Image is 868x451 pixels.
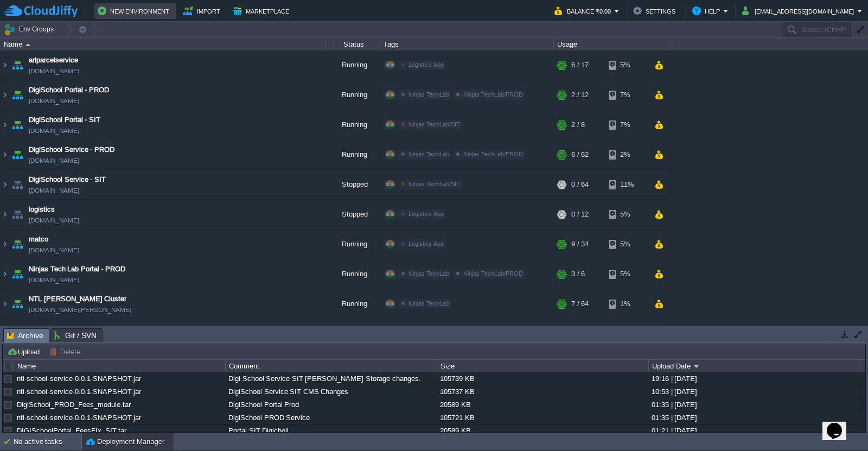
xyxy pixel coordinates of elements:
[326,140,380,169] div: Running
[10,200,25,229] img: AMDAwAAAACH5BAEAAAAALAAAAAABAAEAAAICRAEAOw==
[183,4,224,17] button: Import
[327,38,380,50] div: Status
[463,91,523,98] span: Ninjas TechLab/PROD
[98,4,173,17] button: New Environment
[226,398,436,411] div: DigiSchool Portal Prod
[29,204,55,215] a: logistics
[1,80,9,110] img: AMDAwAAAACH5BAEAAAAALAAAAAABAAEAAAICRAEAOw==
[17,401,131,409] a: DigiSchool_PROD_Fees_module.tar
[10,140,25,169] img: AMDAwAAAACH5BAEAAAAALAAAAAABAAEAAAICRAEAOw==
[326,319,380,348] div: Running
[571,230,589,259] div: 9 / 34
[649,372,859,385] div: 19:16 | [DATE]
[609,200,644,229] div: 5%
[54,329,97,342] span: Git / SVN
[10,319,25,348] img: AMDAwAAAACH5BAEAAAAALAAAAAABAAEAAAICRAEAOw==
[571,289,589,319] div: 7 / 64
[7,347,43,357] button: Upload
[29,85,109,96] a: DigiSchool Portal - PROD
[29,264,125,275] span: Ninjas Tech Lab Portal - PROD
[409,151,449,157] span: Ninjas TechLab
[17,388,141,396] a: ntl-school-service-0.0.1-SNAPSHOT.jar
[437,372,648,385] div: 105739 KB
[326,80,380,110] div: Running
[609,140,644,169] div: 2%
[29,215,79,226] a: [DOMAIN_NAME]
[29,294,126,304] span: NTL [PERSON_NAME] Cluster
[29,155,79,166] a: [DOMAIN_NAME]
[409,270,449,277] span: Ninjas TechLab
[29,275,79,285] a: [DOMAIN_NAME]
[10,259,25,289] img: AMDAwAAAACH5BAEAAAAALAAAAAABAAEAAAICRAEAOw==
[4,4,78,18] img: CloudJiffy
[571,140,589,169] div: 6 / 62
[571,110,585,139] div: 2 / 8
[1,319,9,348] img: AMDAwAAAACH5BAEAAAAALAAAAAABAAEAAAICRAEAOw==
[326,50,380,80] div: Running
[1,140,9,169] img: AMDAwAAAACH5BAEAAAAALAAAAAABAAEAAAICRAEAOw==
[226,372,436,385] div: Digi School Service SIT [PERSON_NAME] Storage changes.
[29,55,78,66] a: arlparcelservice
[15,360,225,372] div: Name
[381,38,553,50] div: Tags
[17,427,126,435] a: DIGISchoolPortal_FeesFIx_SIT.tar
[326,259,380,289] div: Running
[409,240,444,247] span: Logistics App
[609,259,644,289] div: 5%
[438,360,648,372] div: Size
[1,259,9,289] img: AMDAwAAAACH5BAEAAAAALAAAAAABAAEAAAICRAEAOw==
[226,360,437,372] div: Comment
[437,411,648,424] div: 105721 KB
[10,170,25,199] img: AMDAwAAAACH5BAEAAAAALAAAAAABAAEAAAICRAEAOw==
[609,50,644,80] div: 5%
[571,200,589,229] div: 0 / 12
[609,230,644,259] div: 5%
[571,170,589,199] div: 0 / 64
[633,4,679,17] button: Settings
[86,436,164,447] button: Deployment Manager
[554,4,614,17] button: Balance ₹0.00
[409,300,449,307] span: Ninjas TechLab
[4,22,58,37] button: Env Groups
[609,170,644,199] div: 11%
[463,270,523,277] span: Ninjas TechLab/PROD
[609,289,644,319] div: 1%
[649,398,859,411] div: 01:35 | [DATE]
[742,4,857,17] button: [EMAIL_ADDRESS][DOMAIN_NAME]
[1,200,9,229] img: AMDAwAAAACH5BAEAAAAALAAAAAABAAEAAAICRAEAOw==
[571,319,589,348] div: 7 / 36
[29,144,114,155] a: DigiSchool Service - PROD
[1,230,9,259] img: AMDAwAAAACH5BAEAAAAALAAAAAABAAEAAAICRAEAOw==
[649,424,859,437] div: 01:21 | [DATE]
[463,151,523,157] span: Ninjas TechLab/PROD
[10,50,25,80] img: AMDAwAAAACH5BAEAAAAALAAAAAABAAEAAAICRAEAOw==
[609,110,644,139] div: 7%
[17,374,141,383] a: ntl-school-service-0.0.1-SNAPSHOT.jar
[822,408,857,440] iframe: chat widget
[7,329,43,342] span: Archive
[10,289,25,319] img: AMDAwAAAACH5BAEAAAAALAAAAAABAAEAAAICRAEAOw==
[29,323,56,334] span: pragatitp
[233,4,292,17] button: Marketplace
[226,424,436,437] div: Portal SIT Digicholl
[409,121,460,128] span: Ninjas TechLab/SIT
[25,43,30,46] img: AMDAwAAAACH5BAEAAAAALAAAAAABAAEAAAICRAEAOw==
[649,411,859,424] div: 01:35 | [DATE]
[1,170,9,199] img: AMDAwAAAACH5BAEAAAAALAAAAAABAAEAAAICRAEAOw==
[609,319,644,348] div: 4%
[437,398,648,411] div: 20589 KB
[29,115,100,125] span: DigiSchool Portal - SIT
[1,289,9,319] img: AMDAwAAAACH5BAEAAAAALAAAAAABAAEAAAICRAEAOw==
[609,80,644,110] div: 7%
[10,110,25,139] img: AMDAwAAAACH5BAEAAAAALAAAAAABAAEAAAICRAEAOw==
[437,385,648,398] div: 105737 KB
[649,385,859,398] div: 10:53 | [DATE]
[29,174,106,185] a: DigiSchool Service - SIT
[29,234,48,245] a: matco
[571,50,589,80] div: 6 / 17
[649,360,860,372] div: Upload Date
